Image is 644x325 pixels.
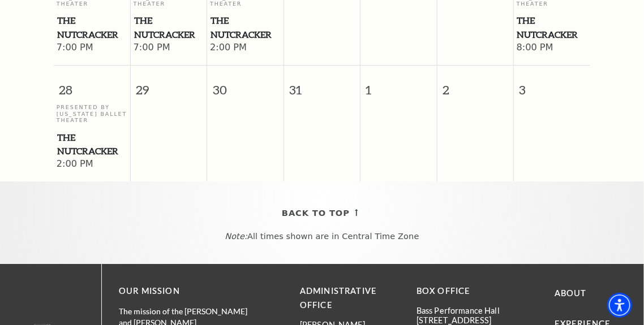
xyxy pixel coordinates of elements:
span: The Nutcracker [57,14,127,41]
span: The Nutcracker [134,14,204,41]
p: Presented By [US_STATE] Ballet Theater [57,104,127,123]
div: Accessibility Menu [607,293,632,318]
p: OUR MISSION [119,284,260,298]
span: 2 [437,66,513,105]
span: 31 [284,66,360,105]
span: The Nutcracker [57,131,127,158]
span: 30 [207,66,283,105]
span: 8:00 PM [517,42,587,54]
a: The Nutcracker [210,14,281,41]
span: 7:00 PM [57,42,127,54]
span: 3 [514,66,590,105]
a: About [555,288,587,298]
p: [STREET_ADDRESS] [417,315,516,325]
p: BOX OFFICE [417,284,516,298]
a: The Nutcracker [134,14,204,41]
p: Bass Performance Hall [417,306,516,315]
p: All times shown are in Central Time Zone [11,232,633,241]
span: The Nutcracker [211,14,280,41]
span: 29 [131,66,207,105]
span: 1 [360,66,436,105]
span: 2:00 PM [210,42,281,54]
span: The Nutcracker [517,14,587,41]
p: Administrative Office [300,284,400,313]
span: 28 [54,66,130,105]
span: 2:00 PM [57,158,127,171]
a: The Nutcracker [517,14,587,41]
em: Note: [225,232,247,241]
a: The Nutcracker [57,131,127,158]
span: Back To Top [282,206,350,220]
span: 7:00 PM [134,42,204,54]
a: The Nutcracker [57,14,127,41]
